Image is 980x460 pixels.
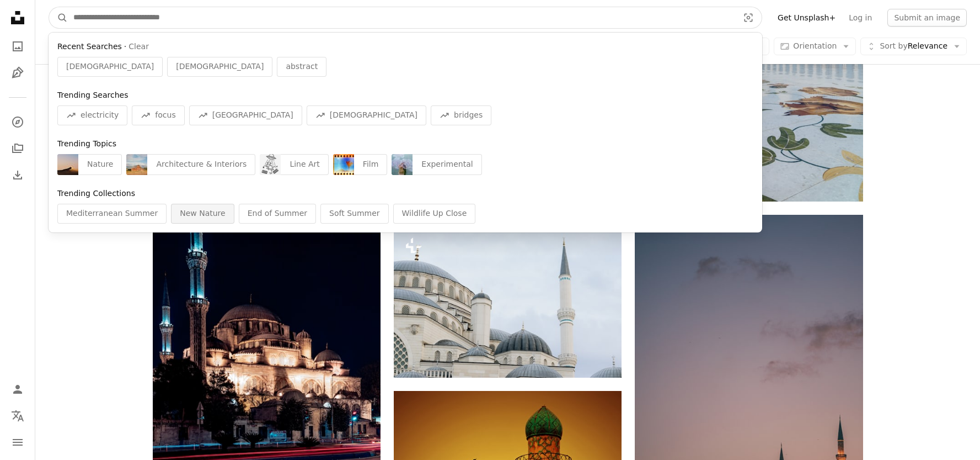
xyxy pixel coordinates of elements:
[393,204,476,224] div: Wildlife Up Close
[81,110,119,121] span: electricity
[394,297,622,306] a: a large white building with a blue dome
[57,189,135,198] span: Trending Collections
[7,405,29,427] button: Language
[880,41,907,50] span: Sort by
[155,110,175,121] span: focus
[176,61,264,72] span: [DEMOGRAPHIC_DATA]
[7,431,29,453] button: Menu
[7,164,29,186] a: Download History
[260,154,281,175] img: premium_vector-1752709911696-27a744dc32d9
[153,319,381,329] a: brown concrete dome temple during nighttime
[320,204,388,224] div: Soft Summer
[635,380,863,390] a: Hagia Sophia, Turkey
[128,41,149,52] button: Clear
[880,41,947,52] span: Relevance
[57,41,753,52] div: ·
[333,154,354,175] img: premium_photo-1698585173008-5dbb55374918
[413,154,481,175] div: Experimental
[78,154,122,175] div: Nature
[57,204,167,224] div: Mediterranean Summer
[7,111,29,133] a: Explore
[7,138,29,160] a: Collections
[7,7,29,31] a: Home — Unsplash
[394,226,622,378] img: a large white building with a blue dome
[330,110,417,121] span: [DEMOGRAPHIC_DATA]
[171,204,234,224] div: New Nature
[66,61,154,72] span: [DEMOGRAPHIC_DATA]
[454,110,483,121] span: bridges
[239,204,316,224] div: End of Summer
[7,35,29,57] a: Photos
[57,41,122,52] span: Recent Searches
[7,378,29,400] a: Log in / Sign up
[57,154,78,175] img: premium_photo-1751520788468-d3b7b4b94a8e
[281,154,328,175] div: Line Art
[392,154,413,175] img: premium_photo-1755890950394-d560a489a3c6
[842,9,879,27] a: Log in
[286,61,318,72] span: abstract
[771,9,842,27] a: Get Unsplash+
[793,41,837,50] span: Orientation
[212,110,293,121] span: [GEOGRAPHIC_DATA]
[735,7,762,28] button: Visual search
[57,91,128,99] span: Trending Searches
[49,7,762,29] form: Find visuals sitewide
[887,9,967,27] button: Submit an image
[7,62,29,84] a: Illustrations
[49,7,68,28] button: Search Unsplash
[57,139,116,148] span: Trending Topics
[147,154,255,175] div: Architecture & Interiors
[774,38,856,55] button: Orientation
[860,38,967,55] button: Sort byRelevance
[126,154,147,175] img: premium_photo-1755882951561-7164bd8427a2
[354,154,387,175] div: Film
